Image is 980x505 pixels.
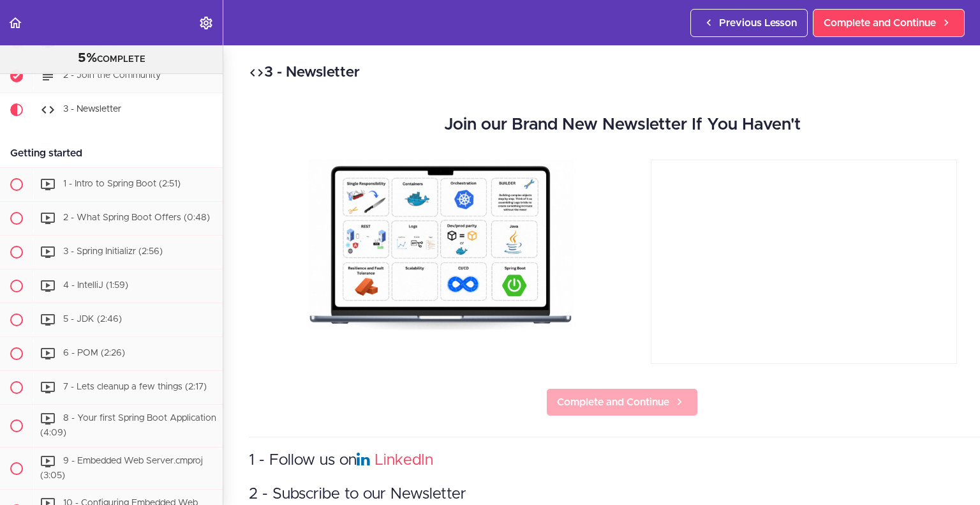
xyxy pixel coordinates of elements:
[268,116,976,134] h2: Join our Brand New Newsletter If You Haven't
[63,105,121,114] span: 3 - Newsletter
[40,456,203,480] span: 9 - Embedded Web Server.cmproj (3:05)
[16,50,207,67] div: COMPLETE
[690,9,808,37] a: Previous Lesson
[8,15,23,31] svg: Back to course curriculum
[308,160,573,329] img: bPMdpB8sRcSzZwxzfdaQ_Ready+to+superc.gif
[63,213,210,222] span: 2 - What Spring Boot Offers (0:48)
[40,414,216,437] span: 8 - Your first Spring Boot Application (4:09)
[719,15,797,31] span: Previous Lesson
[198,15,214,31] svg: Settings Menu
[63,179,181,188] span: 1 - Intro to Spring Boot (2:51)
[63,349,125,358] span: 6 - POM (2:26)
[63,382,207,391] span: 7 - Lets cleanup a few things (2:17)
[63,281,128,290] span: 4 - IntelliJ (1:59)
[63,71,161,80] span: 2 - Join the Community
[824,15,936,31] span: Complete and Continue
[546,388,698,416] a: Complete and Continue
[375,453,433,468] a: LinkedIn
[78,52,97,64] span: 5%
[813,9,965,37] a: Complete and Continue
[63,247,163,256] span: 3 - Spring Initializr (2:56)
[557,395,669,410] span: Complete and Continue
[63,315,122,324] span: 5 - JDK (2:46)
